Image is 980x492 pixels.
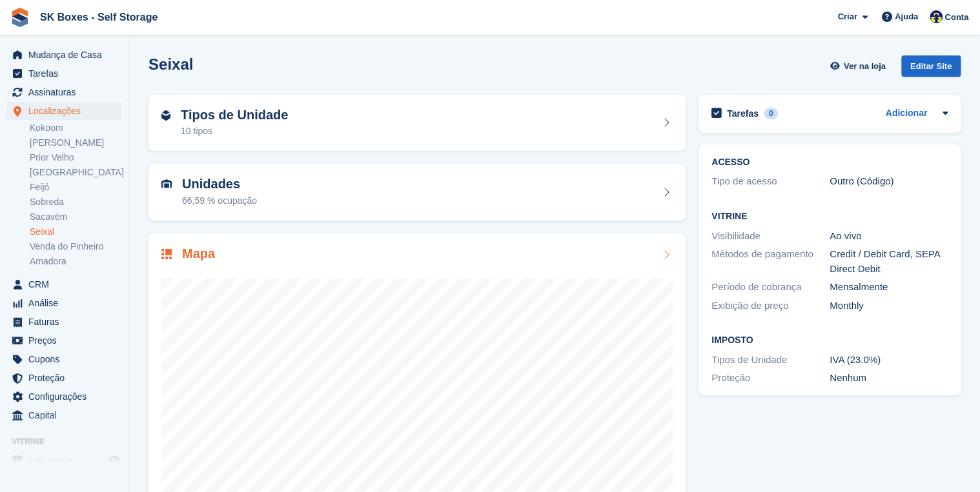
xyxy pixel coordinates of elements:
div: Visibilidade [711,229,830,244]
a: menu [6,275,122,293]
a: [PERSON_NAME] [30,137,122,149]
div: 66,59 % ocupação [182,194,257,208]
a: Kokoom [30,122,122,134]
a: Editar Site [901,55,961,82]
span: Conta [944,11,968,24]
span: Criar [837,10,857,23]
div: Monthly [830,299,948,313]
a: Amadora [30,255,122,268]
div: Mensalmente [830,280,948,295]
a: menu [6,406,122,424]
span: CRM [28,275,106,293]
div: Período de cobrança [711,280,830,295]
a: Unidades 66,59 % ocupação [148,164,686,221]
a: [GEOGRAPHIC_DATA] [30,166,122,179]
div: IVA (23.0%) [830,353,948,368]
a: menu [6,313,122,331]
span: Loja online [28,451,106,469]
span: Mudança de Casa [28,46,106,64]
a: menu [6,369,122,387]
div: 10 tipos [181,124,288,138]
a: menu [6,64,122,83]
a: menu [6,350,122,368]
span: Configurações [28,388,106,406]
a: menu [6,451,122,469]
span: Localizações [28,102,106,120]
div: Métodos de pagamento [711,247,830,276]
img: unit-icn-7be61d7bf1b0ce9d3e12c5938cc71ed9869f7b940bace4675aadf7bd6d80202e.svg [161,179,172,188]
span: Ver na loja [844,60,886,73]
img: Rita Ferreira [930,10,943,23]
a: Adicionar [885,106,927,121]
span: Capital [28,406,106,424]
div: Nenhum [830,371,948,386]
a: menu [6,294,122,312]
div: 0 [764,108,779,119]
div: Tipos de Unidade [711,353,830,368]
a: SK Boxes - Self Storage [35,6,163,28]
a: Venda do Pinheiro [30,241,122,253]
a: Ver na loja [828,55,890,77]
a: Feijó [30,181,122,193]
a: menu [6,331,122,349]
span: Análise [28,294,106,312]
span: Tarefas [28,64,106,83]
a: Loja de pré-visualização [107,453,122,468]
div: Ao vivo [830,229,948,244]
h2: Vitrine [711,212,948,222]
span: Faturas [28,313,106,331]
h2: Imposto [711,335,948,346]
span: Proteção [28,369,106,387]
a: menu [6,388,122,406]
img: unit-type-icn-2b2737a686de81e16bb02015468b77c625bbabd49415b5ef34ead5e3b44a266d.svg [161,110,170,121]
span: Preços [28,331,106,349]
img: stora-icon-8386f47178a22dfd0bd8f6a31ec36ba5ce8667c1dd55bd0f319d3a0aa187defe.svg [10,8,30,27]
div: Proteção [711,371,830,386]
h2: Unidades [182,177,257,192]
a: Prior Velho [30,152,122,164]
a: Sacavém [30,211,122,223]
a: menu [6,102,122,120]
a: Seixal [30,226,122,238]
div: Tipo de acesso [711,174,830,189]
a: menu [6,46,122,64]
span: Cupons [28,350,106,368]
h2: Seixal [148,55,193,73]
h2: ACESSO [711,157,948,168]
a: Tipos de Unidade 10 tipos [148,95,686,152]
div: Editar Site [901,55,961,77]
h2: Tarefas [727,108,759,119]
div: Outro (Código) [830,174,948,189]
h2: Mapa [182,246,215,261]
div: Credit / Debit Card, SEPA Direct Debit [830,247,948,276]
img: map-icn-33ee37083ee616e46c38cad1a60f524a97daa1e2b2c8c0bc3eb3415660979fc1.svg [161,249,172,259]
a: Sobreda [30,196,122,208]
div: Exibição de preço [711,299,830,313]
a: menu [6,83,122,101]
span: Assinaturas [28,83,106,101]
span: Vitrine [12,435,128,448]
h2: Tipos de Unidade [181,108,288,123]
span: Ajuda [895,10,918,23]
